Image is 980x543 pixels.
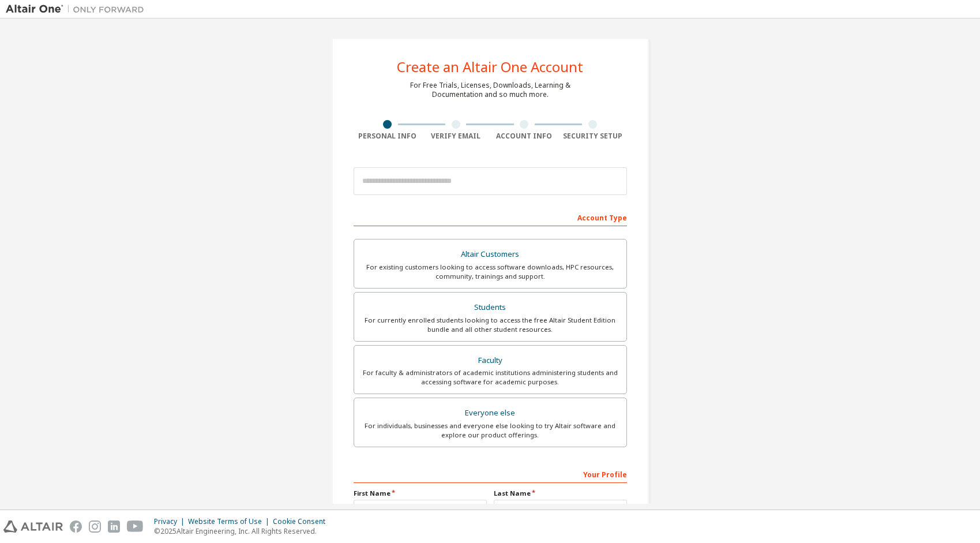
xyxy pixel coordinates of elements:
[273,517,332,526] div: Cookie Consent
[108,520,120,533] img: linkedin.svg
[127,520,144,533] img: youtube.svg
[6,3,150,15] img: Altair One
[361,246,619,263] div: Altair Customers
[361,353,619,369] div: Faculty
[3,520,63,533] img: altair_logo.svg
[397,60,583,74] div: Create an Altair One Account
[354,489,487,498] label: First Name
[188,517,273,526] div: Website Terms of Use
[354,208,627,226] div: Account Type
[361,368,619,387] div: For faculty & administrators of academic institutions administering students and accessing softwa...
[361,421,619,440] div: For individuals, businesses and everyone else looking to try Altair software and explore our prod...
[361,316,619,334] div: For currently enrolled students looking to access the free Altair Student Edition bundle and all ...
[154,517,188,526] div: Privacy
[354,132,422,141] div: Personal Info
[361,405,619,421] div: Everyone else
[410,81,570,99] div: For Free Trials, Licenses, Downloads, Learning & Documentation and so much more.
[361,263,619,281] div: For existing customers looking to access software downloads, HPC resources, community, trainings ...
[354,465,627,483] div: Your Profile
[70,520,82,533] img: facebook.svg
[490,132,559,141] div: Account Info
[558,132,627,141] div: Security Setup
[154,526,332,536] p: © 2025 Altair Engineering, Inc. All Rights Reserved.
[422,132,490,141] div: Verify Email
[494,489,627,498] label: Last Name
[361,299,619,316] div: Students
[89,520,101,533] img: instagram.svg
